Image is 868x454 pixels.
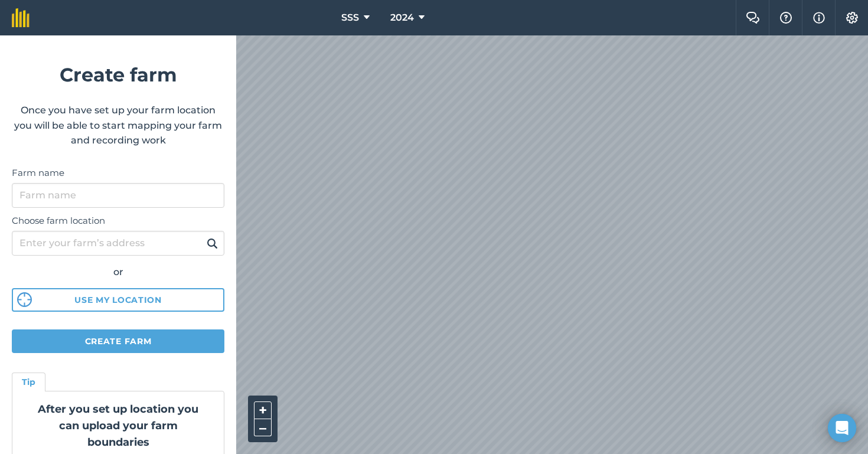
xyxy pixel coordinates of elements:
h1: Create farm [12,60,224,90]
input: Enter your farm’s address [12,231,224,256]
span: 2024 [390,11,414,25]
p: Once you have set up your farm location you will be able to start mapping your farm and recording... [12,103,224,148]
img: A question mark icon [779,12,793,24]
button: – [254,419,272,436]
img: svg+xml;base64,PHN2ZyB4bWxucz0iaHR0cDovL3d3dy53My5vcmcvMjAwMC9zdmciIHdpZHRoPSIxOSIgaGVpZ2h0PSIyNC... [207,236,218,250]
strong: After you set up location you can upload your farm boundaries [38,403,198,449]
input: Farm name [12,183,224,208]
div: Open Intercom Messenger [828,414,856,442]
label: Farm name [12,166,224,180]
button: Create farm [12,329,224,353]
div: or [12,264,224,280]
span: SSS [341,11,359,25]
button: Use my location [12,288,224,312]
img: Two speech bubbles overlapping with the left bubble in the forefront [746,12,760,24]
img: A cog icon [845,12,859,24]
h4: Tip [22,375,35,388]
img: svg+xml;base64,PHN2ZyB4bWxucz0iaHR0cDovL3d3dy53My5vcmcvMjAwMC9zdmciIHdpZHRoPSIxNyIgaGVpZ2h0PSIxNy... [813,11,825,25]
label: Choose farm location [12,214,224,228]
img: fieldmargin Logo [12,8,30,27]
img: svg%3e [17,292,32,307]
button: + [254,401,272,419]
